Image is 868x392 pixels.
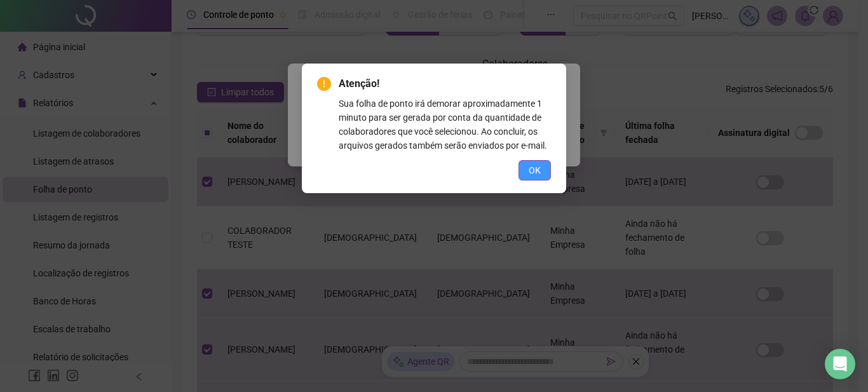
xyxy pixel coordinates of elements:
button: OK [519,160,551,180]
span: Atenção! [339,76,551,91]
span: exclamation-circle [317,77,331,91]
div: Open Intercom Messenger [825,349,855,379]
div: Sua folha de ponto irá demorar aproximadamente 1 minuto para ser gerada por conta da quantidade d... [339,97,551,152]
span: OK [529,163,541,177]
